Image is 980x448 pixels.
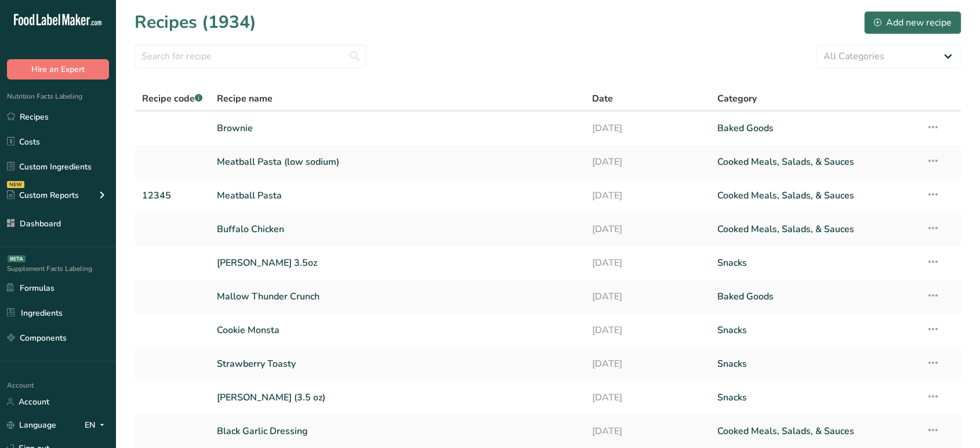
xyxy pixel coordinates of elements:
a: Cookie Monsta [217,318,579,342]
a: [DATE] [592,318,703,342]
a: [DATE] [592,419,703,443]
h1: Recipes (1934) [135,9,256,35]
a: Snacks [717,352,912,376]
input: Search for recipe [135,45,366,68]
a: Buffalo Chicken [217,217,579,241]
a: [DATE] [592,217,703,241]
button: Add new recipe [864,11,961,34]
a: Cooked Meals, Salads, & Sauces [717,217,912,241]
div: NEW [7,181,24,188]
div: BETA [8,255,26,262]
a: Cooked Meals, Salads, & Sauces [717,150,912,174]
a: Cooked Meals, Salads, & Sauces [717,183,912,208]
a: Brownie [217,116,579,140]
a: Meatball Pasta (low sodium) [217,150,579,174]
a: [DATE] [592,183,703,208]
a: [DATE] [592,251,703,275]
div: EN [85,418,109,432]
a: [DATE] [592,116,703,140]
div: Add new recipe [874,16,952,30]
a: Language [7,415,56,435]
a: Black Garlic Dressing [217,419,579,443]
a: Mallow Thunder Crunch [217,284,579,309]
a: [PERSON_NAME] (3.5 oz) [217,385,579,410]
a: [DATE] [592,352,703,376]
a: Snacks [717,385,912,410]
span: Recipe code [142,92,202,105]
span: Date [592,92,613,106]
a: [DATE] [592,385,703,410]
a: Meatball Pasta [217,183,579,208]
span: Category [717,92,757,106]
a: [DATE] [592,150,703,174]
a: Cooked Meals, Salads, & Sauces [717,419,912,443]
a: [DATE] [592,284,703,309]
div: Custom Reports [7,189,79,201]
a: Snacks [717,251,912,275]
a: Strawberry Toasty [217,352,579,376]
a: Baked Goods [717,116,912,140]
a: 12345 [142,183,203,208]
a: [PERSON_NAME] 3.5oz [217,251,579,275]
a: Snacks [717,318,912,342]
span: Recipe name [217,92,273,106]
button: Hire an Expert [7,59,109,80]
a: Baked Goods [717,284,912,309]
